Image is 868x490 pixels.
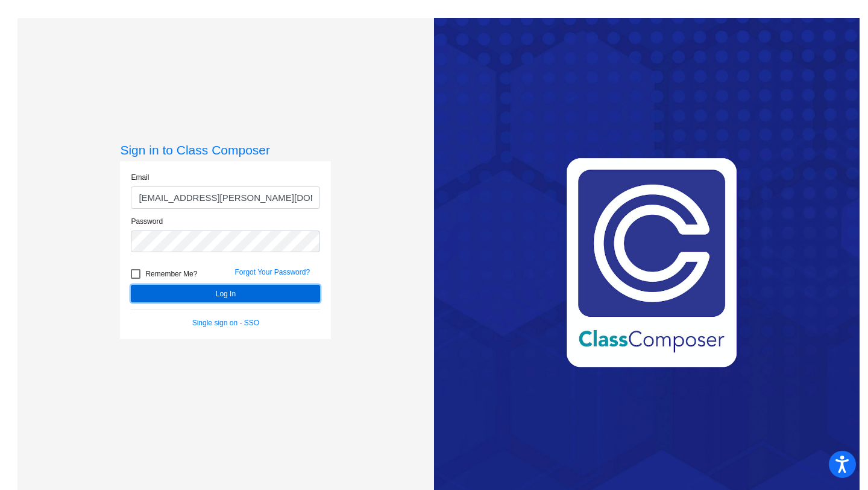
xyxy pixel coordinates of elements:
span: Remember Me? [145,267,197,281]
a: Forgot Your Password? [234,268,310,276]
a: Single sign on - SSO [192,319,259,327]
button: Log In [131,285,320,302]
label: Email [131,172,149,183]
label: Password [131,216,163,227]
h3: Sign in to Class Composer [120,142,331,157]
